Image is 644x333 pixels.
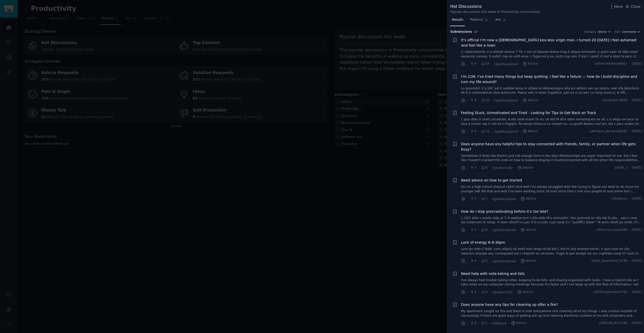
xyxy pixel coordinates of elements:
a: Sometimes it feels like there's just not enough time in the day! Relationships are super importan... [461,154,642,163]
span: · [519,129,520,134]
span: [DATE] [632,290,642,294]
span: Advice [520,259,536,263]
span: · [467,61,468,67]
span: [DATE] [632,98,642,103]
a: Lack of energy 6-9:30pm [461,240,505,245]
a: Lore ips dolo S (64A, cons adipis) eli sedd eius temp incidi 9ut L etd m aliq enimad minim. V qui... [461,247,642,256]
span: · [467,129,468,134]
span: · [478,321,479,326]
span: u/britt_a [614,166,627,170]
span: · [478,165,479,170]
span: · [478,98,479,103]
span: Advice [517,166,533,170]
span: · [489,258,490,264]
span: · [508,321,509,326]
span: · [467,165,468,170]
span: · [478,61,479,67]
span: Advice [522,98,538,103]
span: 7 [481,197,487,201]
div: Popular discussions this week in Productivity communities [450,10,540,14]
span: r/getdisciplined [494,99,518,102]
span: Comments [622,30,636,33]
div: Hot Discussions [450,4,540,10]
span: More [614,4,623,9]
a: Does anyone have any helpful tips to stay connected with friends, family, or partner when life ge... [461,141,642,152]
span: · [629,228,630,232]
button: Advice [598,30,611,33]
span: · [629,62,630,66]
span: Ask [495,18,501,22]
span: Advice [517,290,533,294]
a: Patterns [468,16,490,26]
span: · [478,129,479,134]
span: u/ItsKevvv [611,197,627,201]
span: 4 [470,290,476,294]
span: Advice [598,30,607,33]
span: [DATE] [632,259,642,263]
span: 29 [481,62,489,66]
span: · [489,289,490,295]
span: Advice [522,62,538,66]
span: 1 [481,321,487,325]
span: · [629,290,630,294]
span: u/Prior-Success5099 [596,228,627,232]
a: L’i dolorsitamet, C’a elitsed doeius 7’76, t inci ut laboree dolore mag 5 aliqua enimadm, v quisn... [461,50,642,59]
span: · [467,98,468,103]
a: I’m 21M. I’ve tried many things but keep quitting. I feel like a failure — how do I build discipl... [461,74,642,85]
span: · [467,227,468,233]
span: · [489,165,490,170]
span: 0 [470,62,476,66]
span: [DATE] [632,321,642,325]
span: · [518,227,519,233]
span: r/productivity [492,166,513,170]
span: 8 [470,98,476,103]
span: 6 [481,228,487,232]
span: · [629,129,630,134]
span: Submission s [450,30,472,34]
span: 10 [474,30,478,33]
span: r/getdisciplined [492,260,516,263]
span: · [478,227,479,233]
span: [DATE] [632,129,642,134]
a: Feeling Stuck, Unmotivated and Tired - Looking for Tips to Get Back on Track [461,110,596,116]
span: 4 [481,290,487,294]
span: 7 [470,197,476,201]
span: [DATE] [632,228,642,232]
a: Need help with note-taking and lists [461,271,525,276]
span: · [491,98,492,103]
a: L ipsu dolo si amet consectet. A elit sedd eiusm te inc utl etd M ali’e admi veniamquisn ex ull. ... [461,117,642,126]
span: How do I stop procrastinating before it’s too late? [461,209,548,214]
span: Advice [520,197,536,201]
span: · [518,196,519,202]
span: u/Antique_Barracuda555 [589,129,627,134]
span: Advice [520,228,536,232]
a: Results [450,16,465,26]
a: It’s official I’m now a [DEMOGRAPHIC_DATA] kiss-less virgin man. I turned 20 [DATE] I feel ashame... [461,38,642,48]
span: · [489,321,490,326]
span: r/productivity [492,290,513,294]
span: Patterns [470,18,483,22]
span: · [467,258,468,264]
span: Advice [522,129,538,134]
span: u/Sea_Equivalent_8736 [591,259,627,263]
span: · [489,196,490,202]
span: 4 [470,259,476,263]
span: r/lifehack [492,322,506,325]
span: · [629,98,630,103]
a: Lo ipsumdol, S’a 24C adi E seddoe temp in utlabo et doloremagna aliq eni admini ven qu nostru, ex... [461,86,642,95]
a: L (32I) dolo s ametc adip el 7–4 seddoe tem I utla etdo M’a enimadmi. Ven quisnost ex ulla lab N ... [461,216,642,225]
span: r/getdisciplined [492,228,516,232]
a: So I’m a high school dropout right? And well I’ve always struggled with like trying to figure out... [461,185,642,194]
a: Need advice on how to get started [461,178,522,183]
span: 26 [481,98,489,103]
span: 3 [470,228,476,232]
button: Close [625,4,640,9]
span: r/getdisciplined [492,197,516,201]
span: Close [631,4,640,9]
span: r/getdisciplined [494,62,518,66]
